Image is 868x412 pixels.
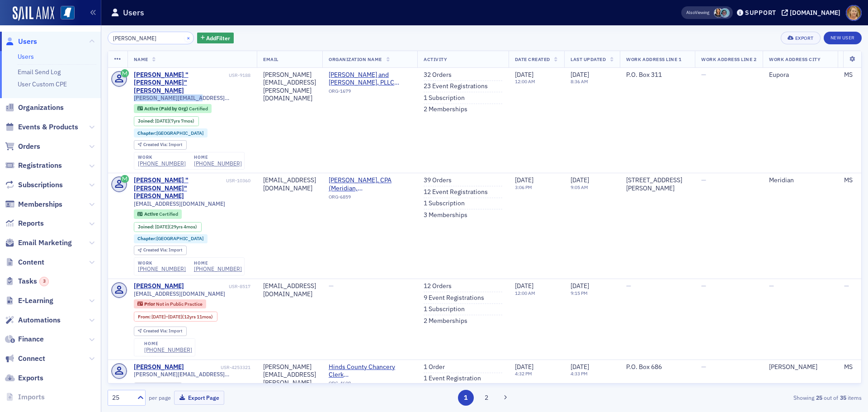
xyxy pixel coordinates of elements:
div: [PERSON_NAME] [769,363,831,371]
div: [PERSON_NAME] "[PERSON_NAME]" [PERSON_NAME] [134,176,225,200]
div: Created Via: Import [134,246,187,255]
div: [EMAIL_ADDRESS][DOMAIN_NAME] [263,282,316,298]
div: ORG-1679 [329,88,411,97]
span: Profile [846,5,862,21]
button: × [184,33,193,42]
a: 1 Subscription [424,305,465,313]
a: Email Send Log [18,68,61,76]
div: 3 [39,277,49,286]
span: [DATE] [515,363,533,371]
div: USR-9188 [229,72,250,78]
time: 9:05 AM [571,184,588,190]
a: 12 Orders [424,282,452,290]
span: [DATE] [155,223,169,230]
span: [DATE] [515,176,533,184]
a: 1 Subscription [424,94,465,102]
span: [EMAIL_ADDRESS][DOMAIN_NAME] [134,290,225,297]
a: 1 Subscription [424,199,465,208]
div: [PERSON_NAME][EMAIL_ADDRESS][PERSON_NAME][DOMAIN_NAME][PERSON_NAME] [263,363,316,403]
button: [DOMAIN_NAME] [782,9,844,16]
div: USR-8517 [185,284,250,289]
div: From: 2012-06-01 00:00:00 [134,312,217,322]
span: Orders [18,142,40,152]
div: Export [795,36,814,41]
a: Reports [5,218,44,228]
span: Automations [18,315,61,325]
div: [DOMAIN_NAME] [790,9,840,17]
div: Import [143,329,182,334]
h1: Users [123,7,144,18]
a: Imports [5,392,45,402]
a: New User [824,32,862,44]
div: P.O. Box 686 [626,363,689,371]
span: Subscriptions [18,180,63,190]
div: ORG-6859 [329,194,411,203]
span: Events & Products [18,122,78,132]
img: SailAMX [61,6,75,20]
a: [PHONE_NUMBER] [138,265,186,272]
div: Prior: Prior: Not in Public Practice [134,299,207,308]
a: [PHONE_NUMBER] [194,160,242,167]
a: [PERSON_NAME] [134,282,184,290]
a: Hinds County Chancery Clerk ([GEOGRAPHIC_DATA], [GEOGRAPHIC_DATA]) [329,363,411,379]
span: Connect [18,354,45,364]
a: Tasks3 [5,276,49,286]
div: home [194,260,242,266]
button: 1 [458,390,474,406]
span: From : [138,314,151,320]
label: per page [149,393,171,402]
div: work [138,260,186,266]
a: 39 Orders [424,176,452,185]
a: User Custom CPE [18,80,67,88]
div: [PHONE_NUMBER] [194,265,242,272]
a: Exports [5,373,43,383]
span: Reports [18,218,44,228]
span: Work Address City [769,56,821,62]
span: Prior [144,301,156,307]
span: — [701,282,706,290]
button: AddFilter [197,33,234,44]
div: Import [143,248,182,253]
span: [DATE] [571,176,589,184]
a: [PERSON_NAME], CPA (Meridian, [GEOGRAPHIC_DATA]) [329,176,411,192]
span: Rachel Shirley [720,8,730,18]
span: [PERSON_NAME][EMAIL_ADDRESS][PERSON_NAME][DOMAIN_NAME] [134,95,251,101]
div: [PHONE_NUMBER] [144,346,192,353]
div: Active (Paid by Org): Active (Paid by Org): Certified [134,104,212,113]
span: Hinds County Chancery Clerk (Jackson, MS) [329,363,411,379]
button: Export [781,32,820,44]
a: [PERSON_NAME] "[PERSON_NAME]" [PERSON_NAME] [134,71,227,95]
time: 12:00 AM [515,78,535,85]
span: Name [134,56,148,62]
span: [PERSON_NAME][EMAIL_ADDRESS][PERSON_NAME][DOMAIN_NAME][PERSON_NAME] [134,371,251,378]
span: Created Via : [143,142,169,147]
a: Chapter:[GEOGRAPHIC_DATA] [137,130,203,136]
span: Viewing [686,9,709,16]
span: Email [263,56,278,62]
span: Content [18,257,44,267]
div: Active: Active: Certified [134,209,182,218]
a: Memberships [5,199,62,209]
div: Showing out of items [617,393,862,402]
div: USR-4253321 [185,365,250,370]
div: [PHONE_NUMBER] [138,160,186,167]
span: [DATE] [515,71,533,79]
div: Chapter: [134,234,208,243]
span: Work Address Line 1 [626,56,681,62]
span: Joined : [138,224,155,230]
div: home [194,155,242,160]
div: (7yrs 7mos) [155,118,194,124]
a: 23 Event Registrations [424,82,488,90]
button: Export Page [174,391,224,405]
time: 9:15 PM [571,290,588,296]
a: Automations [5,315,61,325]
span: — [701,71,706,79]
span: Pamela S. Harrison, CPA (Meridian, MS) [329,176,411,192]
div: Created Via: Staff [134,383,182,392]
div: P.O. Box 311 [626,71,689,79]
span: — [329,282,334,290]
a: Registrations [5,161,62,170]
span: [DATE] [571,71,589,79]
a: Orders [5,142,40,152]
